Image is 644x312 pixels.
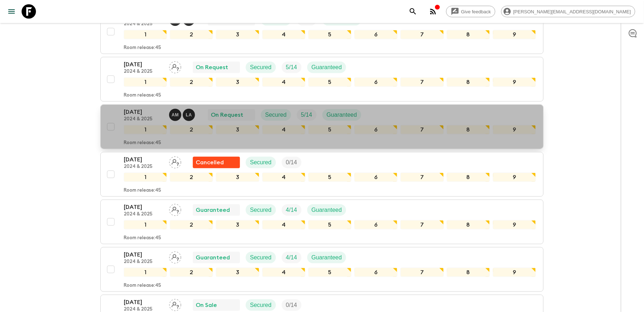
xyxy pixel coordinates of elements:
p: 5 / 14 [301,111,312,119]
button: [DATE]2024 & 2025Alex Manzaba - Mainland, Luis Altamirano - GalapagosOn RequestSecuredTrip FillGu... [100,104,544,149]
p: Secured [250,63,272,72]
p: [DATE] [124,250,163,259]
div: Trip Fill [297,109,317,121]
div: 2 [170,125,213,134]
div: 2 [170,173,213,182]
div: Trip Fill [282,62,301,73]
div: Flash Pack cancellation [193,157,240,168]
p: L A [186,112,192,118]
div: Trip Fill [282,204,301,216]
p: Guaranteed [312,63,342,72]
p: Guaranteed [312,206,342,214]
p: [DATE] [124,203,163,211]
span: Assign pack leader [169,63,181,69]
p: 2024 & 2025 [124,211,163,217]
div: 9 [493,173,536,182]
div: 6 [354,30,398,39]
p: Room release: 45 [124,188,161,193]
div: 1 [124,268,167,277]
p: Secured [265,111,287,119]
div: 4 [262,268,305,277]
p: 4 / 14 [286,206,297,214]
p: On Sale [196,301,217,309]
p: 2024 & 2025 [124,259,163,265]
p: 2024 & 2025 [124,69,163,75]
button: [DATE]2024 & 2025Assign pack leaderGuaranteedSecuredTrip FillGuaranteed123456789Room release:45 [100,247,544,292]
span: Alex Manzaba - Mainland, Luis Altamirano - Galapagos [169,111,196,117]
button: [DATE]2024 & 2025Assign pack leaderFlash Pack cancellationSecuredTrip Fill123456789Room release:45 [100,152,544,197]
div: 3 [216,220,259,229]
div: 7 [400,220,444,229]
span: Assign pack leader [169,254,181,259]
div: 6 [354,77,398,87]
span: Assign pack leader [169,159,181,164]
p: Guaranteed [327,111,357,119]
button: [DATE]2024 & 2025Assign pack leaderGuaranteedSecuredTrip FillGuaranteed123456789Room release:45 [100,200,544,244]
div: 5 [308,220,352,229]
div: 7 [400,30,444,39]
div: 1 [124,77,167,87]
p: [DATE] [124,108,163,116]
div: 7 [400,125,444,134]
div: 2 [170,77,213,87]
div: 1 [124,125,167,134]
button: [DATE]2024 & 2025Assign pack leaderOn RequestSecuredTrip FillGuaranteed123456789Room release:45 [100,57,544,102]
div: 9 [493,30,536,39]
span: [PERSON_NAME][EMAIL_ADDRESS][DOMAIN_NAME] [509,9,635,14]
div: 6 [354,268,398,277]
span: Give feedback [457,9,495,14]
div: 8 [447,30,490,39]
p: Secured [250,253,272,262]
div: 5 [308,30,352,39]
div: 5 [308,268,352,277]
div: Secured [261,109,291,121]
div: Trip Fill [282,299,301,311]
div: 9 [493,220,536,229]
p: 2024 & 2025 [124,21,163,27]
div: Secured [246,157,276,168]
p: Guaranteed [196,206,230,214]
div: 1 [124,220,167,229]
div: Secured [246,204,276,216]
a: Give feedback [446,6,495,17]
p: A M [172,112,179,118]
p: [DATE] [124,298,163,307]
p: 5 / 14 [286,63,297,72]
div: Trip Fill [282,157,301,168]
div: Trip Fill [282,252,301,263]
div: [PERSON_NAME][EMAIL_ADDRESS][DOMAIN_NAME] [501,6,635,17]
button: search adventures [406,4,420,19]
p: On Request [211,111,243,119]
div: 9 [493,77,536,87]
div: 6 [354,125,398,134]
p: 0 / 14 [286,301,297,309]
div: 9 [493,125,536,134]
div: 8 [447,220,490,229]
div: 3 [216,173,259,182]
div: 4 [262,125,305,134]
p: Secured [250,158,272,167]
p: Room release: 45 [124,235,161,241]
div: 2 [170,30,213,39]
p: Room release: 45 [124,140,161,146]
div: 4 [262,30,305,39]
p: [DATE] [124,155,163,164]
button: menu [4,4,19,19]
p: Room release: 45 [124,283,161,289]
div: 2 [170,268,213,277]
div: 6 [354,220,398,229]
div: 1 [124,173,167,182]
div: 7 [400,268,444,277]
p: Guaranteed [196,253,230,262]
p: 2024 & 2025 [124,164,163,170]
div: 9 [493,268,536,277]
p: Room release: 45 [124,93,161,98]
span: Assign pack leader [169,301,181,307]
div: 5 [308,125,352,134]
div: 8 [447,77,490,87]
div: 5 [308,77,352,87]
div: 4 [262,77,305,87]
div: 4 [262,220,305,229]
p: 4 / 14 [286,253,297,262]
p: Cancelled [196,158,224,167]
